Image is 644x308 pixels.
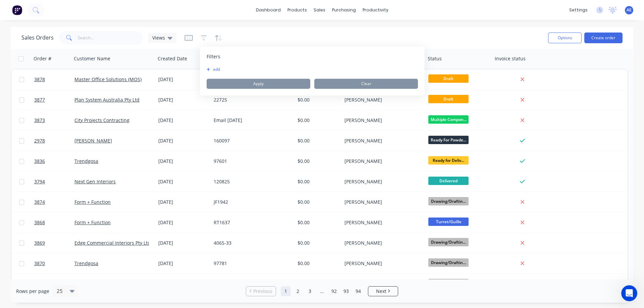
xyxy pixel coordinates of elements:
[74,199,111,205] a: Form + Function
[344,260,419,267] div: [PERSON_NAME]
[253,288,272,295] span: Previous
[21,35,54,41] h1: Sales Orders
[298,117,337,124] div: $0.00
[344,158,419,165] div: [PERSON_NAME]
[298,240,337,246] div: $0.00
[253,5,284,15] a: dashboard
[344,199,419,205] div: [PERSON_NAME]
[298,260,337,267] div: $0.00
[298,137,337,144] div: $0.00
[158,158,208,165] div: [DATE]
[34,233,74,253] a: 3869
[368,288,398,295] a: Next page
[12,5,22,15] img: Factory
[214,117,288,124] div: Email [DATE]
[298,219,337,226] div: $0.00
[34,151,74,171] a: 3836
[246,288,276,295] a: Previous page
[284,5,310,15] div: products
[353,286,363,296] a: Page 94
[281,286,291,296] a: Page 1 is your current page
[214,178,288,185] div: 120825
[207,53,220,60] span: Filters
[344,178,419,185] div: [PERSON_NAME]
[214,158,288,165] div: 97601
[34,192,74,212] a: 3874
[298,97,337,103] div: $0.00
[74,97,140,103] a: Plan System Australia Pty Ltd
[158,97,208,103] div: [DATE]
[428,74,469,83] span: Draft
[74,137,112,144] a: [PERSON_NAME]
[359,5,392,15] div: productivity
[34,76,45,83] span: 3878
[34,274,74,294] a: 3872
[74,76,142,82] a: Master Office Solutions (MOS)
[34,158,45,165] span: 3836
[428,177,469,185] span: Delivered
[243,286,401,296] ul: Pagination
[566,5,591,15] div: settings
[34,117,45,124] span: 3873
[428,279,469,287] span: Drawing/Draftin...
[152,34,165,41] span: Views
[74,219,111,226] a: Form + Function
[74,240,151,246] a: Edge Commercial Interiors Pty Ltd
[428,218,469,226] span: Turret/Guillo
[34,260,45,267] span: 3870
[34,178,45,185] span: 3794
[376,288,386,295] span: Next
[34,137,45,144] span: 2978
[341,286,351,296] a: Page 93
[34,212,74,233] a: 3868
[317,286,327,296] a: Jump forward
[214,137,288,144] div: 160097
[214,240,288,246] div: 4065-33
[34,90,74,110] a: 3877
[329,286,339,296] a: Page 92
[74,117,129,123] a: City Projects Contracting
[584,33,623,43] button: Create order
[158,260,208,267] div: [DATE]
[207,79,310,89] button: Apply
[34,199,45,205] span: 3874
[78,31,143,45] input: Search...
[214,260,288,267] div: 97781
[214,219,288,226] div: RT1637
[158,137,208,144] div: [DATE]
[207,67,223,72] button: add
[74,158,98,164] a: Trendgosa
[329,5,359,15] div: purchasing
[34,69,74,89] a: 3878
[34,240,45,246] span: 3869
[344,240,419,246] div: [PERSON_NAME]
[34,110,74,130] a: 3873
[158,199,208,205] div: [DATE]
[428,55,442,62] div: Status
[158,178,208,185] div: [DATE]
[428,258,469,267] span: Drawing/Draftin...
[310,5,329,15] div: sales
[344,219,419,226] div: [PERSON_NAME]
[548,33,582,43] button: Options
[305,286,315,296] a: Page 3
[16,288,49,295] span: Rows per page
[158,117,208,124] div: [DATE]
[428,238,469,246] span: Drawing/Draftin...
[34,131,74,151] a: 2978
[428,197,469,205] span: Drawing/Draftin...
[298,178,337,185] div: $0.00
[344,97,419,103] div: [PERSON_NAME]
[158,55,187,62] div: Created Date
[158,219,208,226] div: [DATE]
[428,136,469,144] span: Ready For Powde...
[74,260,98,266] a: Trendgosa
[314,79,418,89] button: Clear
[34,172,74,192] a: 3794
[34,55,51,62] div: Order #
[621,285,637,301] iframe: Intercom live chat
[34,219,45,226] span: 3868
[158,76,208,83] div: [DATE]
[34,97,45,103] span: 3877
[428,95,469,103] span: Draft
